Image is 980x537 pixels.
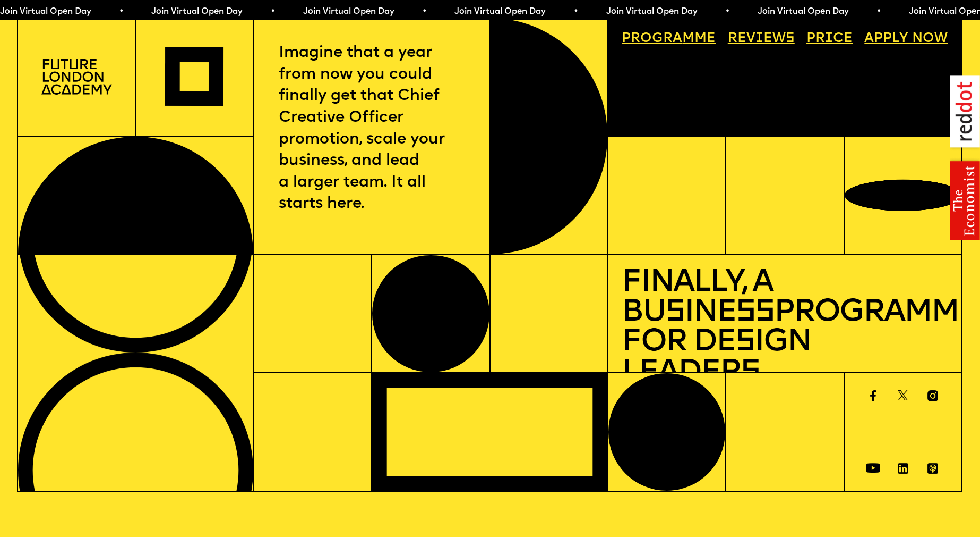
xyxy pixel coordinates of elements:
[721,25,802,52] a: Reviews
[117,7,122,16] span: •
[279,43,465,215] p: Imagine that a year from now you could finally get that Chief Creative Officer promotion, scale y...
[800,25,859,52] a: Price
[615,25,723,52] a: Programme
[735,327,754,358] span: s
[736,297,774,329] span: ss
[420,7,425,16] span: •
[864,32,874,45] span: A
[622,268,948,388] h1: Finally, a Bu ine Programme for De ign Leader
[665,297,684,329] span: s
[858,25,955,52] a: Apply now
[269,7,274,16] span: •
[673,32,682,45] span: a
[724,7,728,16] span: •
[741,357,760,389] span: s
[572,7,577,16] span: •
[875,7,880,16] span: •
